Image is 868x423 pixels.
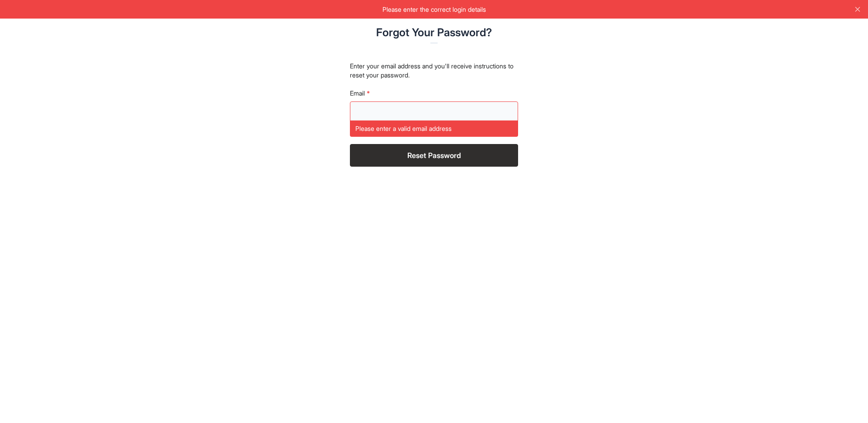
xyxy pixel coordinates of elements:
div: Please enter a valid email address [350,120,518,137]
h2: Forgot Your Password? [203,25,665,40]
button: Reset Password [350,144,518,167]
p: Enter your email address and you'll receive instructions to reset your password. [350,62,518,80]
label: Email [350,89,518,98]
p: Please enter the correct login details [6,5,862,14]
